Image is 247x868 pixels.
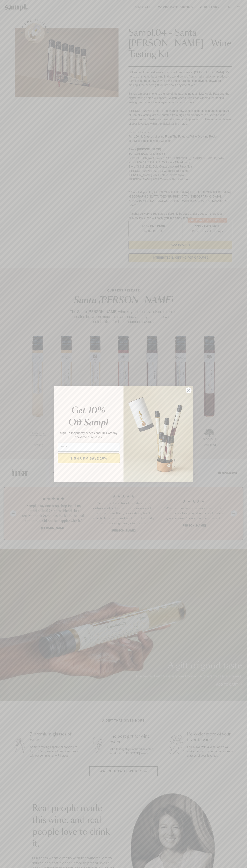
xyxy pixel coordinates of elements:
button: SIGN UP & SAVE 10% [58,453,120,463]
em: Get 10% Off Sampl [68,406,108,427]
button: Close dialog [185,387,192,393]
img: 96933287-25a1-481a-a6d8-4dd623390dc6.png [123,386,193,482]
input: Email [58,443,120,452]
span: Sign up for priority access and 10% off any one-time purchases. [60,431,117,439]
